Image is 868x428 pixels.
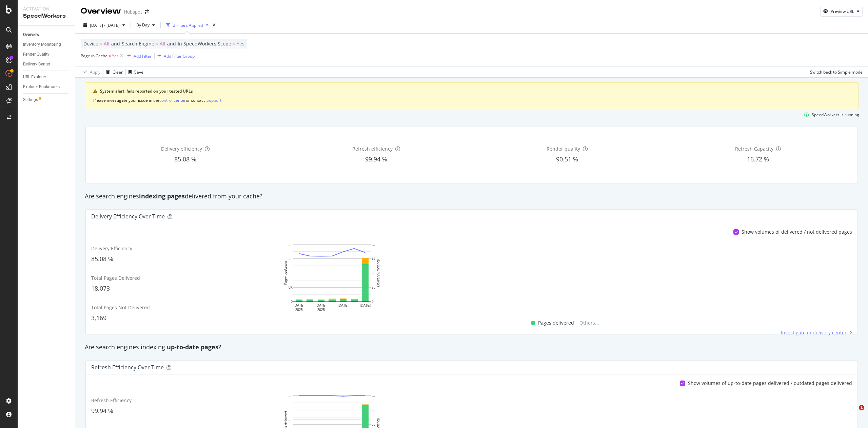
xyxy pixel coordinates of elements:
span: All [104,39,110,48]
div: Settings [23,96,38,103]
div: Add Filter Group [164,53,195,59]
span: Refresh Efficiency [91,397,132,404]
div: Please investigate your issue in the or contact . [93,97,850,103]
div: Refresh Efficiency over time [91,364,164,371]
a: Explorer Bookmarks [23,83,70,91]
div: Overview [23,31,39,38]
iframe: Intercom live chat [845,405,861,421]
span: 1 [859,405,864,410]
span: 18,073 [91,284,110,292]
span: Search Engine [122,40,154,47]
button: Add Filter [124,52,152,60]
text: 0 [291,300,293,304]
button: Switch back to Simple mode [807,66,863,77]
span: 99.94 % [365,155,387,163]
span: = [100,40,102,47]
span: Pages delivered [538,319,574,327]
button: Support [206,97,221,103]
text: 75 [372,257,376,261]
div: Switch back to Simple mode [810,69,863,75]
div: System alert: fails reported on your tested URLs [100,88,850,94]
div: Explorer Bookmarks [23,83,60,91]
div: Hubspot [124,8,142,15]
span: 16.72 % [747,155,769,163]
span: Investigate in delivery center [781,329,847,336]
span: = [233,40,235,47]
div: warning banner [85,82,859,109]
div: Save [134,69,143,75]
text: … [289,257,293,261]
div: control center [159,97,186,103]
button: Add Filter Group [155,52,195,60]
span: Page in Cache [81,53,107,59]
svg: A chart. [283,241,380,313]
a: URL Explorer [23,74,70,81]
a: Inventory Monitoring [23,41,70,48]
div: Are search engines indexing ? [81,343,862,352]
text: [DATE] [338,304,349,307]
text: … [289,271,293,275]
span: 85.08 % [91,255,113,263]
a: Delivery Center [23,61,70,68]
div: 2 Filters Applied [173,22,203,28]
span: 3,169 [91,314,106,322]
a: Render Quality [23,51,70,58]
span: Device [83,40,98,47]
div: Preview URL [831,8,854,14]
a: Investigate in delivery center [781,329,852,336]
span: Yes [112,51,119,61]
span: = [108,53,111,59]
div: Support [206,97,221,103]
div: SpeedWorkers is running [812,112,859,118]
div: Overview [81,5,121,17]
button: [DATE] - [DATE] [81,20,128,31]
div: Delivery Efficiency over time [91,213,165,220]
text: Delivery Efficiency [376,259,380,287]
div: Show volumes of delivered / not delivered pages [742,229,852,235]
text: 0 [372,300,374,304]
text: 25 [372,286,376,289]
span: and [111,40,120,47]
text: Pages delivered [284,261,288,285]
text: 2025 [317,308,325,312]
button: control center [159,97,186,103]
div: Delivery Center [23,61,50,68]
span: Refresh Capacity [735,145,773,152]
text: … [372,242,375,246]
div: Render Quality [23,51,50,58]
div: arrow-right-arrow-left [145,9,149,14]
span: Delivery efficiency [161,145,202,152]
text: … [289,242,293,246]
button: Save [126,66,143,77]
div: Show volumes of up-to-date pages delivered / outdated pages delivered [688,380,852,387]
span: Refresh efficiency [352,145,393,152]
span: [DATE] - [DATE] [90,22,120,28]
text: 5K [289,286,293,289]
text: 60 [372,423,376,426]
span: 99.94 % [91,407,113,415]
text: 80 [372,408,376,412]
div: SpeedWorkers [23,12,70,20]
div: Add Filter [134,53,152,59]
span: 85.08 % [174,155,196,163]
button: By Day [134,20,158,31]
text: … [372,394,375,397]
span: Others... [577,319,602,327]
div: Activation [23,5,70,12]
span: All [160,39,165,48]
span: By Day [134,22,150,28]
div: URL Explorer [23,74,46,81]
span: In SpeedWorkers Scope [178,40,231,47]
a: Overview [23,31,70,38]
button: Clear [103,66,123,77]
text: 50 [372,271,376,275]
span: = [156,40,158,47]
strong: up-to-date pages [167,343,218,351]
text: [DATE] [360,304,371,307]
text: … [289,418,293,422]
div: Apply [90,69,100,75]
button: 2 Filters Applied [163,20,211,31]
span: Delivery Efficiency [91,245,132,252]
span: Yes [237,39,244,48]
